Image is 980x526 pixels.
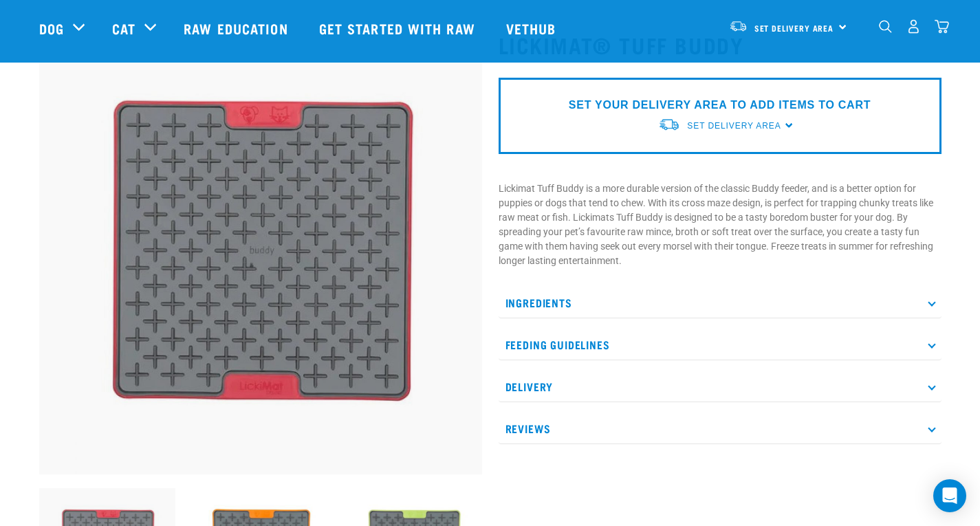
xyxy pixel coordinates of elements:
span: Set Delivery Area [754,25,834,30]
span: Set Delivery Area [687,121,781,131]
a: Dog [39,18,64,39]
p: Feeding Guidelines [499,329,941,360]
p: Ingredients [499,287,941,318]
img: van-moving.png [658,118,680,132]
p: Delivery [499,371,941,402]
a: Raw Education [170,1,305,56]
img: user.png [906,19,921,34]
img: home-icon@2x.png [935,19,949,34]
div: Open Intercom Messenger [933,479,966,512]
a: Cat [112,18,135,39]
img: home-icon-1@2x.png [879,20,892,33]
a: Get started with Raw [305,1,492,56]
p: Reviews [499,413,941,444]
a: Vethub [492,1,574,56]
p: Lickimat Tuff Buddy is a more durable version of the classic Buddy feeder, and is a better option... [499,182,941,268]
img: Licki Mat Tuff Buddy Red [39,32,482,474]
img: van-moving.png [729,20,748,32]
p: SET YOUR DELIVERY AREA TO ADD ITEMS TO CART [569,97,871,113]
